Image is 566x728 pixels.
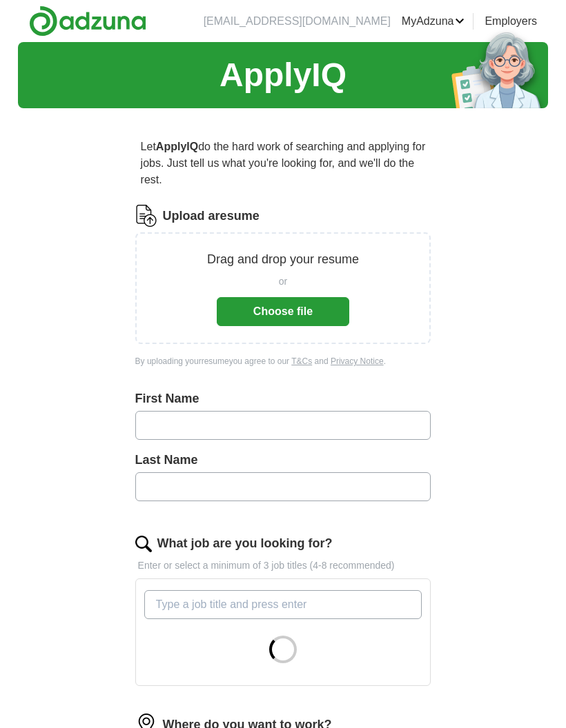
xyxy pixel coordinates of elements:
[144,590,422,619] input: Type a job title and press enter
[135,390,431,408] label: First Name
[135,558,431,573] p: Enter or select a minimum of 3 job titles (4-8 recommended)
[135,536,152,552] img: search.png
[402,13,465,30] a: MyAdzuna
[279,274,287,289] span: or
[135,451,431,469] label: Last Name
[207,250,359,269] p: Drag and drop your resume
[135,205,157,227] img: CV Icon
[135,133,431,194] p: Let do the hard work of searching and applying for jobs. Just tell us what you're looking for, an...
[219,50,347,100] h1: ApplyIQ
[291,356,312,366] a: T&Cs
[217,297,349,326] button: Choose file
[204,13,391,30] li: [EMAIL_ADDRESS][DOMAIN_NAME]
[135,355,431,367] div: By uploading your resume you agree to our and .
[331,356,384,366] a: Privacy Notice
[156,141,198,152] strong: ApplyIQ
[157,534,333,553] label: What job are you looking for?
[485,13,537,30] a: Employers
[163,207,260,225] label: Upload a resume
[29,6,146,37] img: Adzuna logo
